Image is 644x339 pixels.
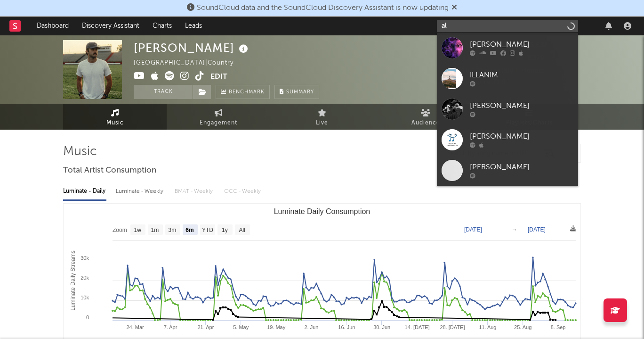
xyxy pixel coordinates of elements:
text: 6m [185,227,193,233]
text: 5. May [233,324,249,330]
text: → [512,226,517,233]
div: [PERSON_NAME] [470,39,573,50]
text: 16. Jun [338,324,355,330]
a: Benchmark [216,85,270,99]
span: SoundCloud data and the SoundCloud Discovery Assistant is now updating [197,4,449,12]
text: Luminate Daily Streams [70,250,76,310]
text: 2. Jun [304,324,318,330]
div: ILLANIM [470,70,573,81]
text: 24. Mar [126,324,144,330]
text: All [239,227,245,233]
input: Search for artists [437,20,578,32]
text: 14. [DATE] [405,324,430,330]
text: 0 [86,314,89,320]
span: Summary [286,90,314,95]
a: Music [63,104,167,130]
text: 1w [134,227,142,233]
div: [PERSON_NAME] [134,40,250,56]
text: YTD [202,227,213,233]
a: Dashboard [30,17,75,35]
a: Engagement [167,104,270,130]
span: Total Artist Consumption [63,165,156,176]
div: [PERSON_NAME] [470,100,573,112]
text: 1y [222,227,228,233]
text: 7. Apr [164,324,177,330]
div: [PERSON_NAME] [470,131,573,142]
text: 8. Sep [551,324,566,330]
button: Track [134,85,193,99]
a: Leads [178,17,209,35]
a: [PERSON_NAME] [437,155,578,186]
button: Edit [210,71,227,83]
text: [DATE] [528,226,546,233]
text: 10k [80,295,89,300]
a: Live [270,104,374,130]
span: Audience [411,117,440,129]
text: 11. Aug [479,324,496,330]
span: Benchmark [229,87,265,98]
text: Luminate Daily Consumption [274,207,370,215]
text: 20k [80,275,89,281]
text: 30. Jun [373,324,390,330]
a: [PERSON_NAME] [437,33,578,63]
text: 28. [DATE] [440,324,465,330]
span: Engagement [200,117,237,129]
text: 25. Aug [514,324,531,330]
span: Live [316,117,328,129]
a: Charts [146,17,178,35]
div: Luminate - Daily [63,183,106,199]
text: Zoom [113,227,127,233]
text: 3m [169,227,177,233]
span: Music [106,117,124,129]
a: ILLANIM [437,63,578,94]
a: Audience [374,104,477,130]
button: Summary [274,85,319,99]
text: 1m [151,227,159,233]
a: Discovery Assistant [75,17,146,35]
div: [GEOGRAPHIC_DATA] | Country [134,58,244,69]
span: Dismiss [451,4,457,12]
text: 19. May [267,324,286,330]
text: 30k [80,255,89,261]
div: [PERSON_NAME] [470,162,573,173]
text: [DATE] [464,226,482,233]
a: [PERSON_NAME] [437,94,578,124]
a: [PERSON_NAME] [437,124,578,155]
text: 21. Apr [197,324,214,330]
div: Luminate - Weekly [116,183,165,199]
